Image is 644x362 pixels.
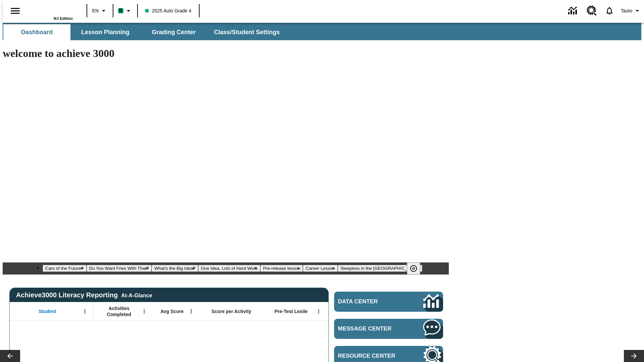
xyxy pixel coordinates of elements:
[275,308,308,314] span: Pre-Test Lexile
[43,265,87,272] button: Slide 1 Cars of the Future?
[139,306,149,316] button: Open Menu
[81,28,129,36] span: Lesson Planning
[338,265,423,272] button: Slide 7 Sleepless in the Animal Kingdom
[338,298,401,305] span: Data Center
[152,28,196,36] span: Grading Center
[186,306,196,316] button: Open Menu
[39,308,56,314] span: Student
[407,262,427,275] div: Pause
[97,305,141,317] span: Activities Completed
[54,16,73,20] span: NJ Edition
[3,23,641,40] div: SubNavbar
[334,319,443,339] a: Message Center
[3,47,449,60] h1: welcome to achieve 3000
[621,7,632,14] span: Tauto
[21,28,53,36] span: Dashboard
[72,24,139,40] button: Lesson Planning
[16,291,152,299] span: Achieve3000 Literacy Reporting
[338,353,403,359] span: Resource Center
[5,1,25,21] button: Open side menu
[115,5,135,17] button: Boost Class color is mint green. Change class color
[92,7,99,14] span: EN
[618,5,644,17] button: Profile/Settings
[3,24,70,40] button: Dashboard
[198,265,260,272] button: Slide 4 One Idea, Lots of Hard Work
[209,24,285,40] button: Class/Student Settings
[303,265,337,272] button: Slide 6 Career Lesson
[152,265,198,272] button: Slide 3 What's the Big Idea?
[3,24,286,40] div: SubNavbar
[80,306,90,316] button: Open Menu
[407,262,420,275] button: Pause
[121,291,152,299] div: At-A-Glance
[89,5,111,17] button: Language: EN, Select a language
[87,265,152,272] button: Slide 2 Do You Want Fries With That?
[583,2,601,20] a: Resource Center, Will open in new tab
[160,308,183,314] span: Avg Score
[212,308,252,314] span: Score per Activity
[334,292,443,312] a: Data Center
[214,28,280,36] span: Class/Student Settings
[338,325,403,332] span: Message Center
[601,2,618,19] a: Notifications
[260,265,303,272] button: Slide 5 Pre-release lesson
[29,2,73,20] div: Home
[29,3,73,16] a: Home
[314,306,324,316] button: Open Menu
[624,350,644,362] button: Lesson carousel, Next
[145,7,192,14] span: 2025 Auto Grade 4
[140,24,207,40] button: Grading Center
[564,2,583,20] a: Data Center
[119,6,122,15] span: B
